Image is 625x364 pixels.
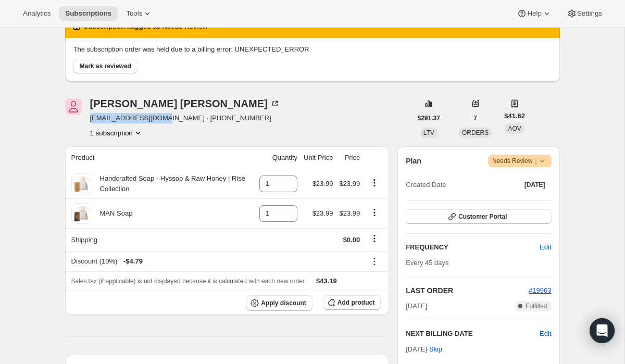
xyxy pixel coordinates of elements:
[508,125,521,132] span: AOV
[261,299,306,307] span: Apply discount
[92,208,133,219] div: MAN Soap
[529,285,551,296] button: #19963
[406,180,446,190] span: Created Date
[406,209,551,224] button: Customer Portal
[406,301,427,311] span: [DATE]
[65,9,111,18] span: Subscriptions
[366,177,383,189] button: Product actions
[406,329,540,339] h2: NEXT BILLING DATE
[90,98,280,109] div: [PERSON_NAME] [PERSON_NAME]
[535,157,536,165] span: |
[423,129,434,136] span: LTV
[90,113,280,123] span: [EMAIL_ADDRESS][DOMAIN_NAME] · [PHONE_NUMBER]
[316,277,337,285] span: $43.19
[336,146,363,169] th: Price
[590,318,615,343] div: Open Intercom Messenger
[540,242,551,253] span: Edit
[429,344,442,355] span: Skip
[423,341,448,358] button: Skip
[71,278,306,285] span: Sales tax (if applicable) is not displayed because it is calculated with each new order.
[473,114,477,122] span: 7
[65,146,257,169] th: Product
[406,285,529,296] h2: LAST ORDER
[406,242,540,253] h2: FREQUENCY
[123,256,143,267] span: - $4.79
[301,146,336,169] th: Unit Price
[526,302,547,310] span: Fulfilled
[339,209,360,217] span: $23.99
[246,295,312,311] button: Apply discount
[366,233,383,244] button: Shipping actions
[560,6,608,21] button: Settings
[312,209,333,217] span: $23.99
[406,345,442,353] span: [DATE] ·
[337,298,374,307] span: Add product
[518,178,552,192] button: [DATE]
[17,6,57,21] button: Analytics
[411,111,446,125] button: $291.37
[59,6,118,21] button: Subscriptions
[418,114,440,122] span: $291.37
[406,156,421,166] h2: Plan
[73,59,137,73] button: Mark as reviewed
[504,111,525,121] span: $41.62
[339,180,360,187] span: $23.99
[366,207,383,218] button: Product actions
[126,9,142,18] span: Tools
[80,62,131,70] span: Mark as reviewed
[406,259,448,267] span: Every 45 days
[343,236,360,244] span: $0.00
[458,212,507,221] span: Customer Portal
[527,9,541,18] span: Help
[73,44,552,55] p: The subscription order was held due to a billing error: UNEXPECTED_ERROR
[120,6,159,21] button: Tools
[462,129,489,136] span: ORDERS
[92,173,254,194] div: Handcrafted Soap - Hyssop & Raw Honey | Rise Collection
[323,295,381,310] button: Add product
[533,239,557,256] button: Edit
[540,329,551,339] button: Edit
[467,111,483,125] button: 7
[71,203,92,224] img: product img
[90,128,143,138] button: Product actions
[65,228,257,251] th: Shipping
[577,9,602,18] span: Settings
[510,6,558,21] button: Help
[312,180,333,187] span: $23.99
[71,256,360,267] div: Discount (10%)
[23,9,51,18] span: Analytics
[492,156,547,166] span: Needs Review
[256,146,301,169] th: Quantity
[529,286,551,294] a: #19963
[524,181,545,189] span: [DATE]
[71,173,92,194] img: product img
[65,98,82,115] span: Timothy Jones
